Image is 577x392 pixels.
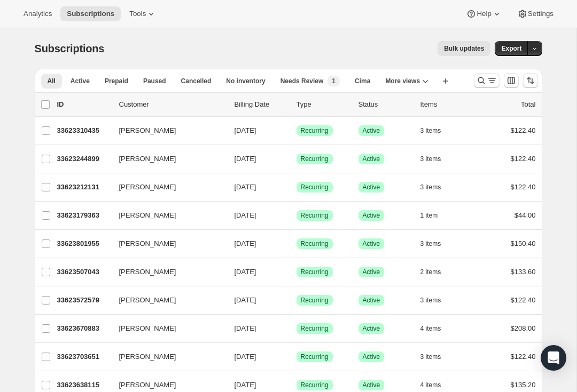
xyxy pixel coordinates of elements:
button: Tools [123,6,163,21]
span: Recurring [301,353,329,361]
span: 4 items [420,381,441,389]
span: $133.60 [511,268,536,276]
button: Settings [511,6,560,21]
div: Items [420,99,474,110]
button: 3 items [420,236,453,251]
button: 3 items [420,180,453,195]
p: 33623638115 [57,380,111,390]
button: [PERSON_NAME] [113,179,220,196]
button: [PERSON_NAME] [113,348,220,365]
p: 33623670883 [57,323,111,334]
div: 33623179363[PERSON_NAME][DATE]SuccessRecurringSuccessActive1 item$44.00 [57,208,536,223]
span: Recurring [301,268,329,276]
span: Help [477,10,491,18]
span: 3 items [420,353,441,361]
button: Subscriptions [60,6,121,21]
div: 33623801955[PERSON_NAME][DATE]SuccessRecurringSuccessActive3 items$150.40 [57,236,536,251]
span: [PERSON_NAME] [119,295,176,306]
button: 3 items [420,151,453,166]
button: Help [459,6,508,21]
span: No inventory [226,77,265,85]
p: 33623801955 [57,238,111,249]
button: [PERSON_NAME] [113,263,220,281]
button: 2 items [420,265,453,279]
span: Active [363,268,380,276]
span: Active [363,381,380,389]
span: Recurring [301,211,329,220]
button: Create new view [437,74,454,89]
button: Analytics [17,6,58,21]
p: 33623310435 [57,125,111,136]
span: [DATE] [235,324,256,332]
div: Open Intercom Messenger [541,345,566,371]
span: Recurring [301,324,329,333]
span: [PERSON_NAME] [119,267,176,277]
span: Active [71,77,90,85]
span: $122.40 [511,155,536,163]
button: Customize table column order and visibility [504,73,519,88]
span: Recurring [301,183,329,191]
div: 33623212131[PERSON_NAME][DATE]SuccessRecurringSuccessActive3 items$122.40 [57,180,536,195]
span: [PERSON_NAME] [119,182,176,193]
button: 1 item [420,208,450,223]
span: Cima [355,77,370,85]
span: [DATE] [235,353,256,361]
button: [PERSON_NAME] [113,122,220,139]
div: 33623670883[PERSON_NAME][DATE]SuccessRecurringSuccessActive4 items$208.00 [57,321,536,336]
p: ID [57,99,111,110]
span: Tools [129,10,146,18]
span: 2 items [420,268,441,276]
span: $44.00 [514,211,536,219]
button: Bulk updates [438,41,490,56]
span: [DATE] [235,126,256,134]
span: [DATE] [235,268,256,276]
span: Active [363,155,380,163]
span: [PERSON_NAME] [119,210,176,221]
span: [PERSON_NAME] [119,323,176,334]
span: [DATE] [235,155,256,163]
span: [DATE] [235,296,256,304]
p: 33623572579 [57,295,111,306]
span: $208.00 [511,324,536,332]
span: Recurring [301,126,329,135]
button: [PERSON_NAME] [113,150,220,167]
span: Active [363,211,380,220]
div: IDCustomerBilling DateTypeStatusItemsTotal [57,99,536,110]
span: 1 item [420,211,438,220]
span: $150.40 [511,239,536,247]
button: 3 items [420,123,453,138]
button: Sort the results [523,73,538,88]
span: Recurring [301,381,329,389]
button: 3 items [420,293,453,308]
span: Active [363,324,380,333]
p: 33623507043 [57,267,111,277]
span: $122.40 [511,183,536,191]
p: 33623244899 [57,154,111,164]
span: [PERSON_NAME] [119,154,176,164]
span: [PERSON_NAME] [119,238,176,249]
span: Prepaid [105,77,128,85]
span: Settings [528,10,553,18]
button: [PERSON_NAME] [113,207,220,224]
button: 4 items [420,321,453,336]
span: More views [385,77,420,85]
p: 33623212131 [57,182,111,193]
span: $122.40 [511,126,536,134]
div: 33623310435[PERSON_NAME][DATE]SuccessRecurringSuccessActive3 items$122.40 [57,123,536,138]
span: Active [363,126,380,135]
span: Needs Review [280,77,324,85]
p: 33623179363 [57,210,111,221]
span: 3 items [420,183,441,191]
button: [PERSON_NAME] [113,235,220,252]
span: Active [363,183,380,191]
span: Paused [143,77,166,85]
span: [DATE] [235,183,256,191]
p: Total [521,99,535,110]
span: Subscriptions [67,10,114,18]
span: Recurring [301,155,329,163]
span: Cancelled [181,77,212,85]
span: Recurring [301,239,329,248]
span: [DATE] [235,381,256,389]
div: 33623703651[PERSON_NAME][DATE]SuccessRecurringSuccessActive3 items$122.40 [57,349,536,364]
div: 33623244899[PERSON_NAME][DATE]SuccessRecurringSuccessActive3 items$122.40 [57,151,536,166]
